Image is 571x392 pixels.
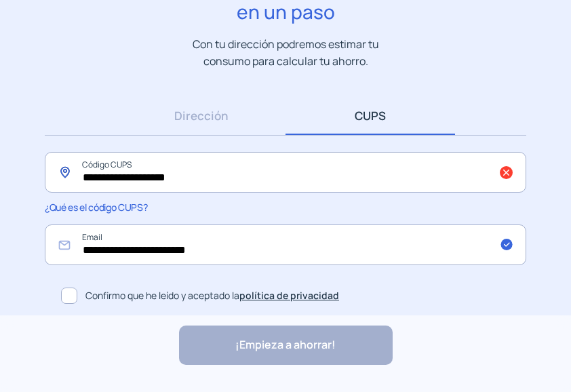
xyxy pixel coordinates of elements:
a: Dirección [116,96,285,135]
p: Con tu dirección podremos estimar tu consumo para calcular tu ahorro. [179,36,393,69]
a: política de privacidad [239,289,339,302]
a: CUPS [285,96,455,135]
span: en un paso [185,1,386,24]
span: ¿Qué es el código CUPS? [45,201,147,214]
span: Confirmo que he leído y aceptado la [85,288,339,303]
